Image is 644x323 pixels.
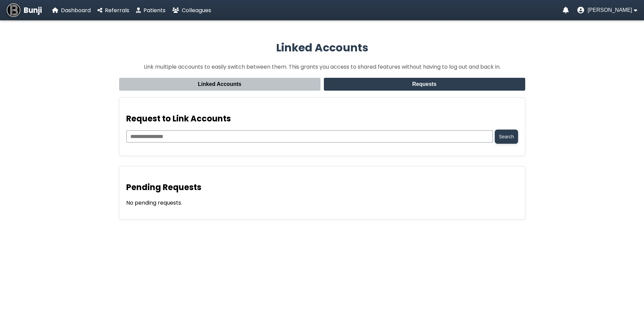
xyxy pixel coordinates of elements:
[126,113,518,124] h3: Request to Link Accounts
[563,7,569,14] a: Notifications
[182,6,211,14] span: Colleagues
[126,181,518,193] h3: Pending Requests
[126,199,518,207] p: No pending requests.
[119,63,525,71] p: Link multiple accounts to easily switch between them. This grants you access to shared features w...
[324,78,525,91] button: Requests
[136,6,165,15] a: Patients
[7,3,42,17] a: Bunji
[24,5,42,16] span: Bunji
[105,6,129,14] span: Referrals
[587,7,632,13] span: [PERSON_NAME]
[119,78,320,91] button: Linked Accounts
[52,6,91,15] a: Dashboard
[495,130,518,144] button: Search
[7,3,20,17] img: Bunji Dental Referral Management
[119,40,525,56] h2: Linked Accounts
[97,6,129,15] a: Referrals
[61,6,91,14] span: Dashboard
[143,6,165,14] span: Patients
[172,6,211,15] a: Colleagues
[577,7,637,14] button: User menu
